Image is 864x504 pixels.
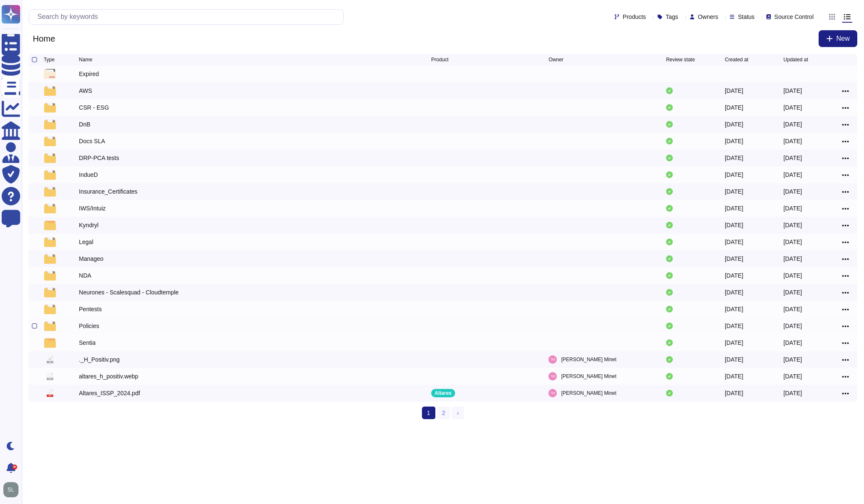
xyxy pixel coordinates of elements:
img: folder [44,304,56,314]
img: folder [44,338,56,348]
div: [DATE] [725,322,743,330]
img: folder [44,237,56,247]
span: New [836,35,850,42]
div: [DATE] [783,339,802,347]
div: [DATE] [783,255,802,263]
div: [DATE] [725,288,743,297]
img: folder [44,254,56,264]
div: Kyndryl [79,221,99,229]
div: [DATE] [725,255,743,263]
div: [DATE] [725,137,743,145]
span: Status [738,14,755,20]
div: NDA [79,271,92,280]
div: [DATE] [783,305,802,313]
span: Owners [698,14,718,20]
img: user [548,372,557,381]
span: Review state [666,57,695,62]
div: Policies [79,322,99,330]
div: [DATE] [725,238,743,246]
div: [DATE] [783,187,802,196]
div: [DATE] [725,171,743,179]
img: user [548,355,557,364]
img: user [548,389,557,397]
img: folder [44,270,56,281]
div: [DATE] [783,389,802,397]
img: folder [44,186,56,197]
img: folder [44,153,56,163]
div: [DATE] [783,87,802,95]
a: 2 [437,407,450,419]
span: Owner [548,57,563,62]
img: folder [44,86,56,96]
button: user [2,480,24,499]
div: AWS [79,87,92,95]
span: Source Control [774,14,814,20]
div: [DATE] [783,355,802,364]
span: Updated at [783,57,808,62]
p: Altares [435,391,452,396]
span: Created at [725,57,748,62]
div: Altares_ISSP_2024.pdf [79,389,140,397]
div: Legal [79,238,93,246]
span: 1 [422,407,435,419]
div: Neurones - Scalesquad - Cloudtemple [79,288,179,297]
div: [DATE] [783,271,802,280]
div: [DATE] [783,238,802,246]
div: [DATE] [783,120,802,129]
div: [DATE] [783,171,802,179]
span: [PERSON_NAME] Minet [561,389,616,397]
span: Tags [666,14,678,20]
img: folder [44,287,56,297]
div: [DATE] [725,154,743,162]
div: [DATE] [783,322,802,330]
img: user [3,482,18,497]
div: DnB [79,120,90,129]
div: Sentia [79,339,96,347]
img: folder [44,119,56,129]
span: Home [29,32,59,45]
span: › [457,409,459,416]
div: [DATE] [725,87,743,95]
div: Pentests [79,305,102,313]
span: [PERSON_NAME] Minet [561,355,616,364]
div: [DATE] [725,355,743,364]
div: [DATE] [783,154,802,162]
div: [DATE] [725,187,743,196]
div: [DATE] [725,221,743,229]
div: altares_h_positiv.webp [79,372,138,381]
img: folder [44,321,56,331]
div: Insurance_Certificates [79,187,137,196]
div: Expired [79,70,99,78]
img: folder [44,102,56,113]
img: folder [44,203,56,213]
div: [DATE] [725,271,743,280]
div: IWS/Intuiz [79,204,106,213]
span: [PERSON_NAME] Minet [561,372,616,381]
div: DRP-PCA tests [79,154,119,162]
div: [DATE] [783,288,802,297]
button: New [819,30,857,47]
div: [DATE] [725,204,743,213]
div: ._H_Positiv.png [79,355,120,364]
img: folder [44,170,56,180]
div: 9+ [12,465,17,470]
div: [DATE] [783,137,802,145]
div: [DATE] [783,103,802,112]
div: [DATE] [783,204,802,213]
div: [DATE] [725,120,743,129]
span: Name [79,57,92,62]
span: Products [623,14,646,20]
span: Type [44,57,55,62]
span: Product [431,57,448,62]
img: folder [44,69,56,79]
div: CSR - ESG [79,103,109,112]
div: [DATE] [725,103,743,112]
div: [DATE] [783,372,802,381]
div: IndueD [79,171,98,179]
div: [DATE] [783,221,802,229]
div: [DATE] [725,389,743,397]
img: folder [44,136,56,146]
img: folder [44,220,56,230]
div: [DATE] [725,339,743,347]
div: [DATE] [725,305,743,313]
